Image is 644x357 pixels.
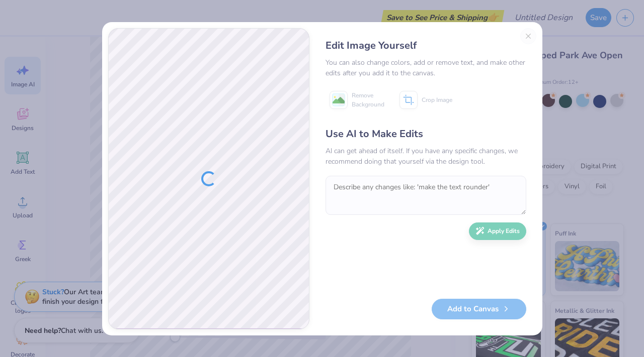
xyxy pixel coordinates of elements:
button: Remove Background [326,87,388,112]
span: Crop Image [422,95,452,104]
div: Edit Image Yourself [326,38,526,53]
div: You can also change colors, add or remove text, and make other edits after you add it to the canvas. [326,57,526,78]
div: AI can get ahead of itself. If you have any specific changes, we recommend doing that yourself vi... [326,146,526,167]
div: Use AI to Make Edits [326,127,526,142]
span: Remove Background [352,91,384,109]
button: Crop Image [395,87,458,112]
